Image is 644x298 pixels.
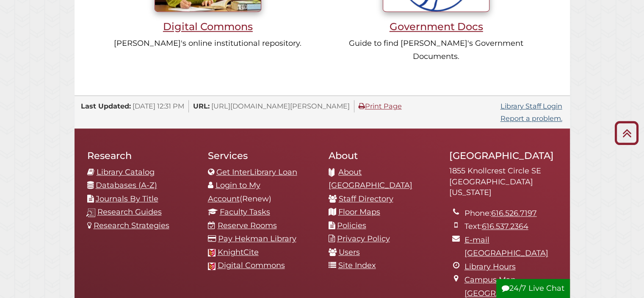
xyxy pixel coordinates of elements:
[208,179,316,206] li: (Renew)
[97,207,162,217] a: Research Guides
[329,150,437,162] h2: About
[611,126,642,140] a: Back to Top
[133,102,184,110] span: [DATE] 12:31 PM
[500,102,562,110] a: Library Staff Login
[335,37,538,64] p: Guide to find [PERSON_NAME]'s Government Documents.
[464,275,548,298] a: Campus Map - [GEOGRAPHIC_DATA]
[464,220,557,234] li: Text:
[208,150,316,162] h2: Services
[87,150,195,162] h2: Research
[218,221,277,230] a: Reserve Rooms
[359,103,365,109] i: Print Page
[335,20,538,33] h3: Government Docs
[464,207,557,220] li: Phone:
[482,222,528,231] a: 616.537.2364
[491,209,537,218] a: 616.526.7197
[359,102,402,110] a: Print Page
[193,102,210,110] span: URL:
[339,248,360,257] a: Users
[337,221,366,230] a: Policies
[337,234,390,243] a: Privacy Policy
[500,114,562,123] a: Report a problem.
[218,234,296,243] a: Pay Hekman Library
[216,167,297,177] a: Get InterLibrary Loan
[107,20,310,33] h3: Digital Commons
[339,194,393,203] a: Staff Directory
[94,221,169,230] a: Research Strategies
[220,207,270,217] a: Faculty Tasks
[218,261,285,270] a: Digital Commons
[449,166,557,198] address: 1855 Knollcrest Circle SE [GEOGRAPHIC_DATA][US_STATE]
[338,261,376,270] a: Site Index
[449,150,557,162] h2: [GEOGRAPHIC_DATA]
[107,37,310,50] p: [PERSON_NAME]'s online institutional repository.
[464,235,548,258] a: E-mail [GEOGRAPHIC_DATA]
[211,102,350,110] span: [URL][DOMAIN_NAME][PERSON_NAME]
[208,181,260,203] a: Login to My Account
[86,208,95,217] img: research-guides-icon-white_37x37.png
[81,102,131,110] span: Last Updated:
[208,262,216,270] img: Calvin favicon logo
[96,194,158,203] a: Journals By Title
[464,262,516,271] a: Library Hours
[208,249,216,256] img: Calvin favicon logo
[218,248,259,257] a: KnightCite
[96,181,157,190] a: Databases (A-Z)
[97,167,155,177] a: Library Catalog
[338,207,380,217] a: Floor Maps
